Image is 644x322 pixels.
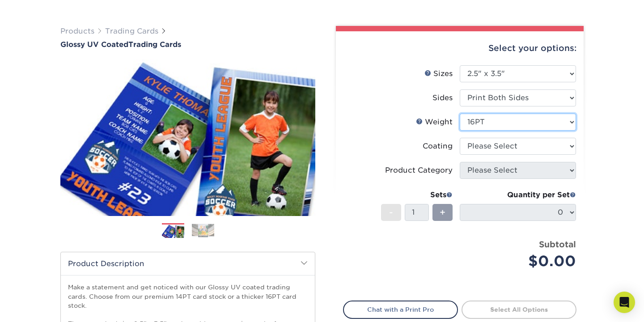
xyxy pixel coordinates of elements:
span: + [440,206,445,219]
div: Coating [423,141,453,152]
span: - [389,206,393,219]
div: Sides [432,93,453,103]
a: Chat with a Print Pro [343,301,458,318]
span: Glossy UV Coated [60,40,128,49]
h1: Trading Cards [60,40,315,49]
div: Sizes [424,68,453,79]
div: Product Category [385,165,453,176]
a: Glossy UV CoatedTrading Cards [60,40,315,49]
h2: Product Description [61,252,315,275]
a: Products [60,27,94,35]
div: Open Intercom Messenger [614,292,635,313]
strong: Subtotal [539,239,576,249]
img: Glossy UV Coated 01 [60,50,315,226]
img: Trading Cards 02 [192,224,214,237]
div: $0.00 [466,250,576,272]
a: Select All Options [462,301,576,318]
div: Weight [416,117,453,127]
div: Select your options: [343,31,576,65]
div: Sets [381,190,453,200]
div: Quantity per Set [460,190,576,200]
img: Trading Cards 01 [162,224,184,239]
a: Trading Cards [105,27,158,35]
